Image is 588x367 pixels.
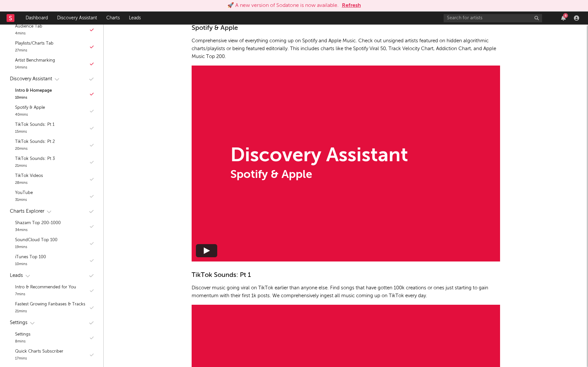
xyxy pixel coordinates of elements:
div: 6 [563,13,568,18]
input: Search for artists [444,14,542,22]
a: Leads [124,11,145,25]
button: 6 [561,15,566,21]
a: Dashboard [21,11,52,25]
div: Spotify & Apple [230,169,408,181]
div: 🚀 A new version of Sodatone is now available. [227,2,339,10]
button: Refresh [342,2,361,10]
a: Charts [102,11,124,25]
a: Discovery Assistant [52,11,102,25]
div: Discovery Assistant [230,146,408,166]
